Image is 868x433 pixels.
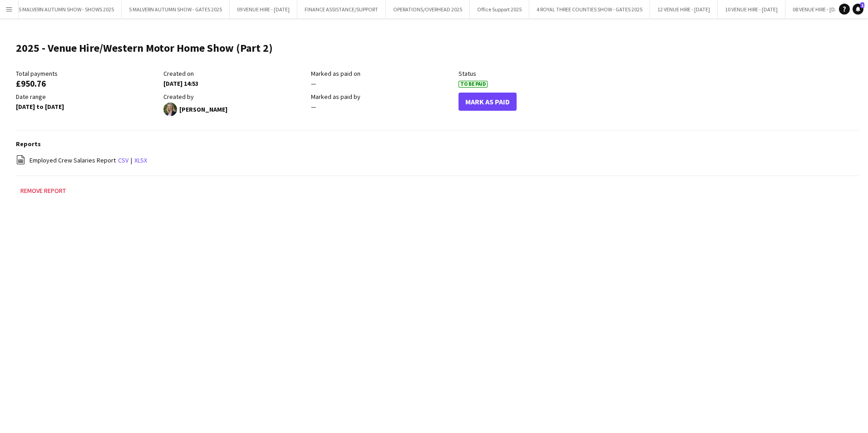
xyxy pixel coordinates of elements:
div: Created by [163,93,306,101]
a: 1 [853,4,863,15]
button: 4 ROYAL THREE COUNTIES SHOW - GATES 2025 [529,0,650,18]
button: Remove report [16,185,70,196]
div: Marked as paid by [311,93,454,101]
div: [DATE] 14:53 [163,79,306,88]
button: 10 VENUE HIRE - [DATE] [718,0,785,18]
div: Marked as paid on [311,69,454,78]
button: OPERATIONS/OVERHEAD 2025 [386,0,470,18]
button: 08 VENUE HIRE - [DATE] [785,0,853,18]
button: FINANCE ASSISTANCE/SUPPORT [297,0,386,18]
div: Created on [163,69,306,78]
div: | [16,155,859,166]
button: 5 MALVERN AUTUMN SHOW - GATES 2025 [122,0,230,18]
h1: 2025 - Venue Hire/Western Motor Home Show (Part 2) [16,41,273,55]
div: £950.76 [16,79,159,88]
button: Office Support 2025 [470,0,529,18]
span: To Be Paid [459,81,488,88]
a: xlsx [134,156,147,164]
h3: Reports [16,140,859,148]
button: 09 VENUE HIRE - [DATE] [230,0,297,18]
button: Mark As Paid [459,93,517,111]
div: [DATE] to [DATE] [16,103,159,111]
div: [PERSON_NAME] [163,103,306,116]
span: — [311,103,316,111]
div: Date range [16,93,159,101]
a: csv [118,156,128,164]
span: — [311,79,316,88]
div: Status [459,69,602,78]
div: Total payments [16,69,159,78]
button: 12 VENUE HIRE - [DATE] [650,0,718,18]
span: Employed Crew Salaries Report [30,156,116,164]
button: 5 MALVERN AUTUMN SHOW - SHOWS 2025 [11,0,122,18]
span: 1 [860,2,864,8]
